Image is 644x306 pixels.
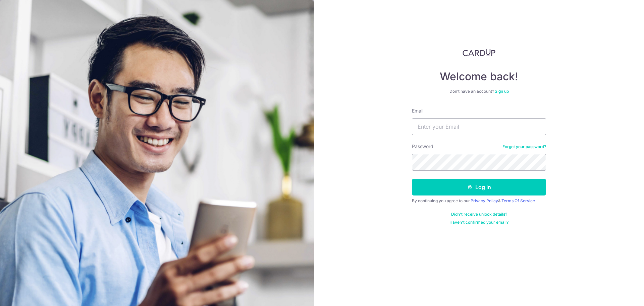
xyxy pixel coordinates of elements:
a: Terms Of Service [501,198,535,203]
img: CardUp Logo [463,48,495,56]
label: Password [412,143,433,150]
input: Enter your Email [412,118,546,135]
div: Don’t have an account? [412,89,546,94]
label: Email [412,107,423,114]
a: Privacy Policy [471,198,498,203]
div: By continuing you agree to our & [412,198,546,204]
a: Haven't confirmed your email? [449,220,508,225]
a: Sign up [495,89,509,94]
h4: Welcome back! [412,70,546,83]
a: Forgot your password? [502,144,546,149]
a: Didn't receive unlock details? [451,212,507,217]
button: Log in [412,179,546,195]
